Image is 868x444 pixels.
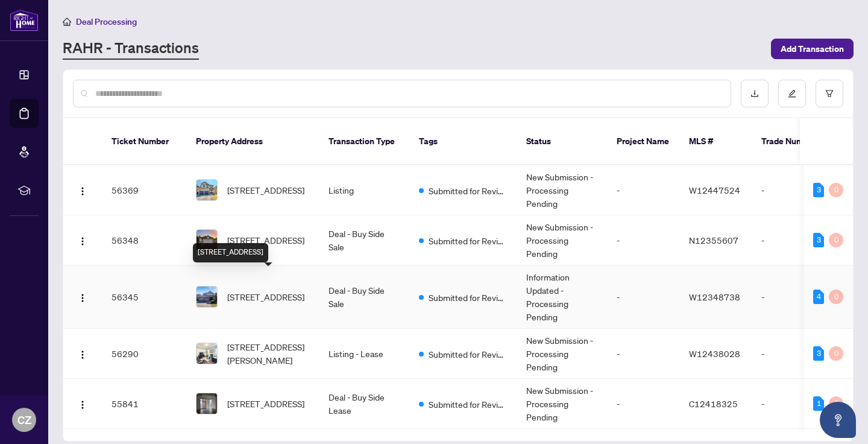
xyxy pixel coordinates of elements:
[607,265,679,329] td: -
[78,293,87,303] img: Logo
[607,165,679,215] td: -
[689,398,738,409] span: C12418325
[429,234,507,247] span: Submitted for Review
[429,347,507,361] span: Submitted for Review
[319,329,409,379] td: Listing - Lease
[78,236,87,246] img: Logo
[197,287,217,307] img: thumbnail-img
[778,80,806,107] button: edit
[193,243,268,262] div: [STREET_ADDRESS]
[63,17,71,26] span: home
[607,118,679,165] th: Project Name
[319,165,409,215] td: Listing
[781,39,844,59] span: Add Transaction
[825,89,834,98] span: filter
[73,287,92,306] button: Logo
[741,80,769,107] button: download
[102,118,186,165] th: Ticket Number
[820,402,856,438] button: Open asap
[829,183,843,197] div: 0
[197,230,217,250] img: thumbnail-img
[813,290,824,304] div: 4
[813,396,824,411] div: 1
[607,379,679,429] td: -
[227,397,304,410] span: [STREET_ADDRESS]
[689,291,740,302] span: W12348738
[607,215,679,265] td: -
[78,350,87,360] img: Logo
[829,396,843,411] div: 0
[63,38,199,60] a: RAHR - Transactions
[102,329,186,379] td: 56290
[829,290,843,304] div: 0
[76,16,137,27] span: Deal Processing
[813,346,824,361] div: 3
[319,265,409,329] td: Deal - Buy Side Sale
[813,233,824,247] div: 3
[429,184,507,197] span: Submitted for Review
[752,379,836,429] td: -
[679,118,752,165] th: MLS #
[227,340,309,367] span: [STREET_ADDRESS][PERSON_NAME]
[17,411,31,428] span: CZ
[429,291,507,304] span: Submitted for Review
[689,185,740,195] span: W12447524
[829,346,843,361] div: 0
[409,118,517,165] th: Tags
[517,329,607,379] td: New Submission - Processing Pending
[102,215,186,265] td: 56348
[429,398,507,411] span: Submitted for Review
[752,215,836,265] td: -
[517,165,607,215] td: New Submission - Processing Pending
[752,118,836,165] th: Trade Number
[689,348,740,359] span: W12438028
[788,89,796,98] span: edit
[517,215,607,265] td: New Submission - Processing Pending
[752,165,836,215] td: -
[78,186,87,196] img: Logo
[227,290,304,303] span: [STREET_ADDRESS]
[607,329,679,379] td: -
[73,344,92,363] button: Logo
[227,233,304,247] span: [STREET_ADDRESS]
[771,39,854,59] button: Add Transaction
[197,393,217,414] img: thumbnail-img
[517,118,607,165] th: Status
[319,118,409,165] th: Transaction Type
[10,9,39,31] img: logo
[750,89,759,98] span: download
[227,183,304,197] span: [STREET_ADDRESS]
[73,230,92,250] button: Logo
[73,394,92,413] button: Logo
[197,180,217,200] img: thumbnail-img
[73,180,92,200] button: Logo
[816,80,843,107] button: filter
[197,343,217,364] img: thumbnail-img
[829,233,843,247] div: 0
[752,265,836,329] td: -
[752,329,836,379] td: -
[78,400,87,410] img: Logo
[319,215,409,265] td: Deal - Buy Side Sale
[517,379,607,429] td: New Submission - Processing Pending
[186,118,319,165] th: Property Address
[319,379,409,429] td: Deal - Buy Side Lease
[813,183,824,197] div: 3
[517,265,607,329] td: Information Updated - Processing Pending
[102,165,186,215] td: 56369
[102,265,186,329] td: 56345
[689,235,738,246] span: N12355607
[102,379,186,429] td: 55841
